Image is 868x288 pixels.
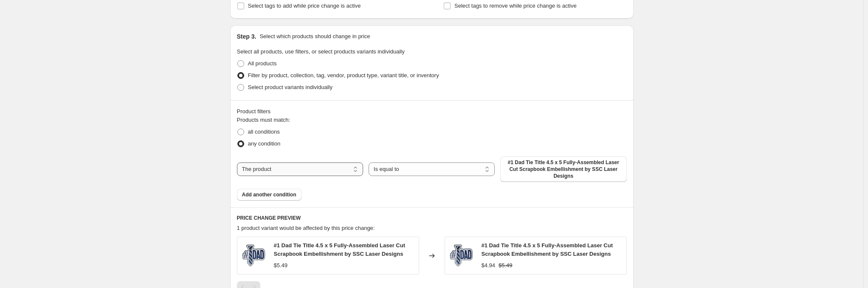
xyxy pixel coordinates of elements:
[237,107,627,116] div: Product filters
[449,243,475,268] img: 1_Dad__32125_80x.jpg
[505,159,621,179] span: #1 Dad Tie Title 4.5 x 5 Fully-Assembled Laser Cut Scrapbook Embellishment by SSC Laser Designs
[237,32,256,41] h2: Step 3.
[499,261,513,270] strike: $5.49
[237,225,375,231] span: 1 product variant would be affected by this price change:
[248,3,361,9] span: Select tags to add while price change is active
[274,242,405,257] span: #1 Dad Tie Title 4.5 x 5 Fully-Assembled Laser Cut Scrapbook Embellishment by SSC Laser Designs
[274,261,288,270] div: $5.49
[237,215,627,221] h6: PRICE CHANGE PREVIEW
[237,117,290,123] span: Products must match:
[248,84,333,90] span: Select product variants individually
[237,189,302,201] button: Add another condition
[454,3,577,9] span: Select tags to remove while price change is active
[248,72,439,78] span: Filter by product, collection, tag, vendor, product type, variant title, or inventory
[500,157,626,182] button: #1 Dad Tie Title 4.5 x 5 Fully-Assembled Laser Cut Scrapbook Embellishment by SSC Laser Designs
[248,129,280,135] span: all conditions
[242,243,267,268] img: 1_Dad__32125_80x.jpg
[237,48,405,55] span: Select all products, use filters, or select products variants individually
[248,60,277,67] span: All products
[248,140,281,147] span: any condition
[259,32,370,41] p: Select which products should change in price
[482,261,496,270] div: $4.94
[242,191,296,198] span: Add another condition
[482,242,613,257] span: #1 Dad Tie Title 4.5 x 5 Fully-Assembled Laser Cut Scrapbook Embellishment by SSC Laser Designs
